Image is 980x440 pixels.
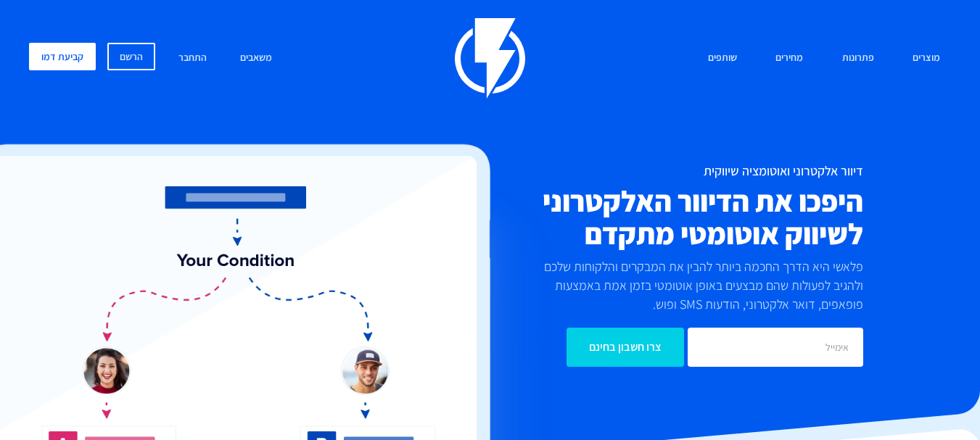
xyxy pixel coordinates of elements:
a: פתרונות [831,43,885,74]
a: קביעת דמו [29,43,96,70]
a: מוצרים [902,43,951,74]
input: צרו חשבון בחינם [567,328,684,367]
a: הרשם [107,43,155,70]
a: התחבר [168,43,218,74]
input: אימייל [688,328,863,367]
a: מחירים [765,43,814,74]
h2: היפכו את הדיוור האלקטרוני לשיווק אוטומטי מתקדם [424,186,864,250]
a: משאבים [229,43,283,74]
h1: דיוור אלקטרוני ואוטומציה שיווקית [424,164,864,178]
p: פלאשי היא הדרך החכמה ביותר להבין את המבקרים והלקוחות שלכם ולהגיב לפעולות שהם מבצעים באופן אוטומטי... [539,257,863,313]
a: שותפים [697,43,748,74]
